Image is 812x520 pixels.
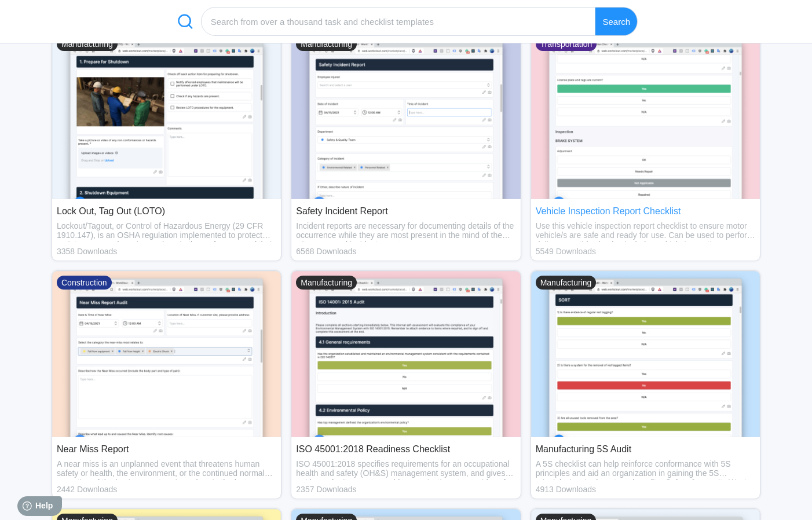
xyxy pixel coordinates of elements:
[531,270,760,500] a: Manufacturing 5S AuditA 5S checklist can help reinforce conformance with 5S principles and aid an...
[52,32,281,199] img: thumbnail_lockouttagout.jpg
[57,485,276,494] div: 2442 Downloads
[52,271,281,438] img: thumbnail_nearmiss.jpg
[57,206,276,217] div: Lock Out, Tag Out (LOTO)
[595,7,638,36] div: Search
[536,276,597,290] div: Manufacturing
[531,32,760,199] img: thumbnail_heavyvehicle.jpg
[531,271,760,438] img: thumbnail_5saudit.jpg
[291,271,520,438] img: thumbnail_ISO45001readiness.jpg
[291,270,521,500] a: ISO 45001:2018 Readiness ChecklistISO 45001:2018 specifies requirements for an occupational healt...
[536,485,755,494] div: 4913 Downloads
[296,221,515,242] div: Incident reports are necessary for documenting details of the occurrence while they are most pres...
[536,221,755,242] div: Use this vehicle inspection report checklist to ensure motor vehicle/s are safe and ready for use...
[531,32,760,261] a: Vehicle Inspection Report ChecklistUse this vehicle inspection report checklist to ensure motor v...
[536,247,755,256] div: 5549 Downloads
[57,247,276,256] div: 3358 Downloads
[57,444,276,455] div: Near Miss Report
[52,32,281,261] a: Lock Out, Tag Out (LOTO)Lockout/Tagout, or Control of Hazardous Energy (29 CFR 1910.147), is an O...
[57,459,276,480] div: A near miss is an unplanned event that threatens human safety or health, the environment, or the ...
[296,37,357,51] div: Manufacturing
[296,276,357,290] div: Manufacturing
[296,206,515,217] div: Safety Incident Report
[57,276,112,290] div: Construction
[57,221,276,242] div: Lockout/Tagout, or Control of Hazardous Energy (29 CFR 1910.147), is an OSHA regulation implement...
[296,459,515,480] div: ISO 45001:2018 specifies requirements for an occupational health and safety (OH&S) management sys...
[52,270,281,500] a: Near Miss ReportA near miss is an unplanned event that threatens human safety or health, the envi...
[536,206,755,217] div: Vehicle Inspection Report Checklist
[296,247,515,256] div: 6568 Downloads
[536,37,597,51] div: Transportation
[536,444,755,455] div: Manufacturing 5S Audit
[201,7,596,36] input: Search from over a thousand task and checklist templates
[536,459,755,480] div: A 5S checklist can help reinforce conformance with 5S principles and aid an organization in gaini...
[296,444,515,455] div: ISO 45001:2018 Readiness Checklist
[291,32,521,261] a: Safety Incident ReportIncident reports are necessary for documenting details of the occurrence wh...
[57,37,118,51] div: Manufacturing
[296,485,515,494] div: 2357 Downloads
[291,32,520,199] img: thumbnail_safetyincident.jpg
